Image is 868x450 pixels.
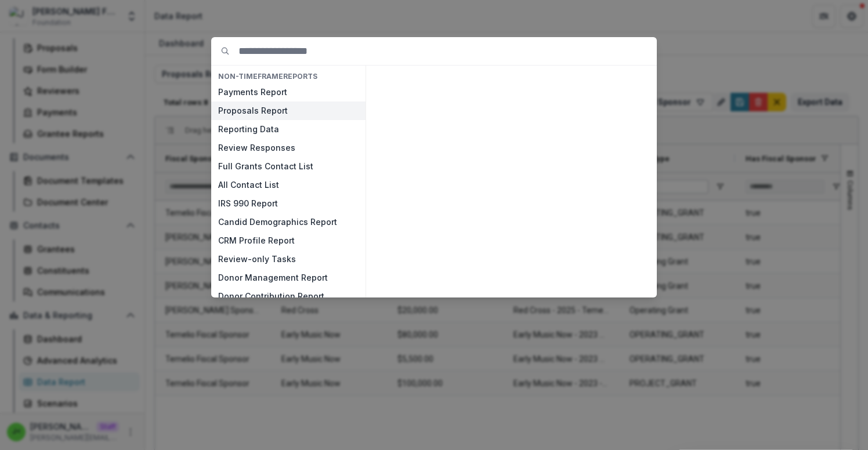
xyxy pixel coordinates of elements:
button: All Contact List [211,176,366,194]
button: Candid Demographics Report [211,213,366,231]
button: Payments Report [211,83,366,101]
button: IRS 990 Report [211,194,366,213]
button: CRM Profile Report [211,231,366,250]
button: Donor Contribution Report [211,287,366,306]
button: Review-only Tasks [211,250,366,268]
h4: NON-TIMEFRAME Reports [211,70,366,83]
button: Reporting Data [211,120,366,139]
button: Proposals Report [211,101,366,120]
button: Donor Management Report [211,268,366,287]
button: Review Responses [211,139,366,157]
button: Full Grants Contact List [211,157,366,176]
